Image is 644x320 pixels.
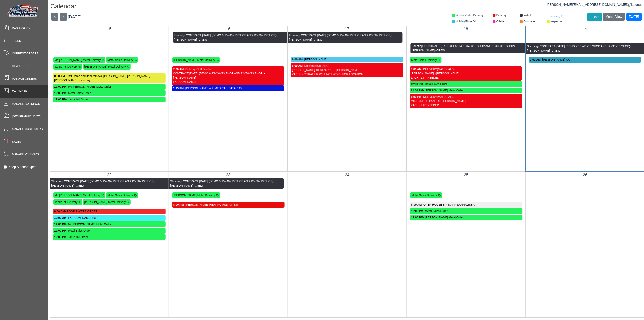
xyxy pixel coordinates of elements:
[51,180,155,187] span: - [PERSON_NAME]
[55,65,77,68] span: Janus Intl Delivery
[410,172,522,178] div: 25
[55,58,101,61] span: Mc [PERSON_NAME] Metal Delivery
[289,34,392,41] span: - [PERSON_NAME]
[54,74,164,82] div: - Skiff Demo and Item removal [PERSON_NAME],[PERSON_NAME],[PERSON_NAME] demo day
[292,68,402,72] div: [PERSON_NAME] 10'X30'X9' KIT - [PERSON_NAME]
[8,165,37,169] label: Keep Sidebar Open
[550,49,560,52] span: - CREW
[68,14,82,19] span: [DATE]
[292,64,303,67] strong: 8:00 AM
[523,14,531,17] span: Install
[54,91,164,95] div: - Metal Sales Order
[54,85,66,88] strong: 12:00 PM
[529,172,641,178] div: 26
[54,216,66,219] strong: 10:00 AM
[181,180,273,183] span: - CONTRACT [DATE] (DEMO & 15X40X13 SHOP AND 12X30X13 SHOP)
[411,99,521,103] div: MIKES ROOF PANELS - [PERSON_NAME]
[314,64,329,67] span: (BUILDING)
[411,209,423,213] strong: 12:00 PM
[411,88,521,93] div: - [PERSON_NAME] Metal Order
[437,68,455,71] span: (MATERIALS)
[411,216,423,219] strong: 12:00 PM
[60,13,67,21] button: >
[411,194,437,197] span: Metal Sales Delivery
[173,87,184,90] strong: 1:15 PM
[107,194,133,197] span: Metal Sales Delivery
[12,26,30,30] span: Dashboard
[435,49,445,52] span: - CREW
[12,152,39,156] span: Manage Vendors
[12,51,38,56] span: Current Orders
[299,34,391,37] span: - CONTRACT [DATE] (DEMO & 15X40X13 SHOP AND 12X30X13 SHOP)
[170,180,181,183] span: Sheeting
[550,20,563,23] span: Inspection
[74,184,84,187] span: - CREW
[4,132,14,145] span: •
[626,13,642,21] button: [DATE]
[538,45,630,48] span: - CONTRACT [DATE] (DEMO & 15X40X13 SHOP AND 12X30X13 SHOP)
[54,85,164,89] div: - Mc [PERSON_NAME] Metal Order
[411,82,423,86] strong: 12:00 PM
[437,95,454,98] span: (MATERIALS)
[174,34,277,41] span: - [PERSON_NAME]
[54,74,65,78] strong: 8:00 AM
[173,203,283,207] div: - [PERSON_NAME] HEATING AND AIR KIT
[173,80,283,84] div: [PERSON_NAME] -
[411,203,422,206] strong: 8:00 AM
[84,200,126,204] span: [PERSON_NAME] Metal Delivery
[12,39,21,43] span: Tasks
[51,180,62,183] span: Sheeting
[423,44,515,48] span: - CONTRACT [DATE] (DEMO & 15X40X13 SHOP AND 12X30X13 SHOP)
[529,26,641,32] div: 19
[411,67,521,71] div: - DELIVERY
[55,200,77,204] span: Janus Intl Delivery
[54,210,65,213] strong: 8:00 AM
[170,180,274,187] span: - [PERSON_NAME]
[546,3,631,6] span: [PERSON_NAME][EMAIL_ADDRESS][DOMAIN_NAME]
[50,2,644,11] h1: Calendar
[107,58,133,61] span: Metal Sales Delivery
[54,229,164,233] div: - Metal Sales Order
[173,86,283,90] div: - [PERSON_NAME] out [MEDICAL_DATA] 115
[292,64,402,68] div: - Delivery
[523,20,535,23] span: Concrete
[411,89,423,92] strong: 12:00 PM
[54,229,66,232] strong: 12:00 PM
[54,235,66,239] strong: 12:00 PM
[411,95,521,99] div: - DELIVERY
[456,14,483,17] span: Vendor Order/Delivery
[12,127,43,131] span: Manage Customers
[603,13,625,21] button: Month View
[412,44,423,48] span: Sheeting
[411,203,521,207] div: - OPEN HOUSE SPI MARK &ANNALISSA
[197,38,207,41] span: - CREW
[530,58,640,62] div: - [PERSON_NAME] OUT
[12,89,27,93] span: Calendar
[62,180,154,183] span: - CONTRACT [DATE] (DEMO & 15X40X13 SHOP AND 12X30X13 SHOP)
[12,102,40,106] span: Manage Buildings
[411,215,521,220] div: - [PERSON_NAME] Metal Order
[54,216,164,220] div: - [PERSON_NAME] out
[12,77,37,81] span: Manage Orders
[193,184,203,187] span: - CREW
[411,103,521,107] div: ZACH - LIFT NEEDED
[546,2,642,7] div: |
[51,13,58,21] button: <
[174,58,215,61] span: [PERSON_NAME] Metal Delivery
[632,3,642,6] span: Logout
[292,57,402,62] div: - [PERSON_NAME]
[172,172,285,178] div: 23
[53,172,166,178] div: 22
[411,76,521,80] div: ZACH - LIFT NEEDED
[411,71,521,76] div: [PERSON_NAME] - [PERSON_NAME]
[6,4,40,18] img: Metals Direct Inc Logo
[54,91,66,95] strong: 12:00 PM
[184,34,276,37] span: - CONTRACT [DATE] (DEMO & 15X40X13 SHOP AND 12X30X13 SHOP)
[547,13,564,19] button: Incoming $
[411,68,421,71] strong: 8:00 AM
[496,20,504,23] span: Offsite
[173,71,283,80] div: CONTRACT [DATE] (DEMO & 15X40X13 SHOP AND 12X30X13 SHOP) - [PERSON_NAME]
[410,26,522,32] div: 18
[54,222,164,226] div: - Mc [PERSON_NAME] Metal Order
[12,64,29,68] span: New Order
